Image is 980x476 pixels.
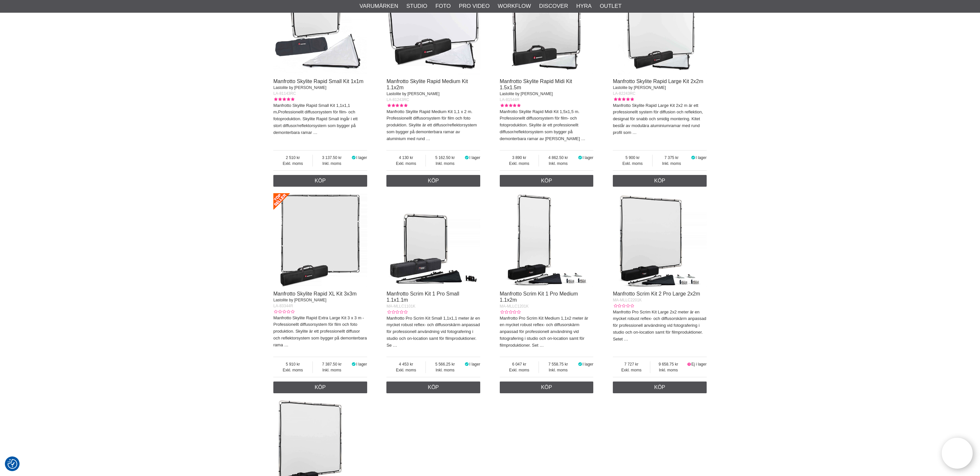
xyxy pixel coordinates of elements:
[273,291,357,296] a: Manfrotto Skylite Rapid XL Kit 3x3m
[386,304,415,309] span: MA-MLLC1101K
[500,304,529,309] span: MA-MLLC1201K
[500,175,594,187] a: Köp
[500,361,539,367] span: 6 047
[624,337,628,341] a: …
[650,367,687,373] span: Inkl. moms
[386,103,407,108] div: Kundbetyg: 5.00
[500,79,572,90] a: Manfrotto Skylite Rapid Midi Kit 1.5x1.5m
[577,155,583,160] i: I lager
[386,315,480,349] p: Manfrotto Pro Scrim Kit Small 1,1x1,1 meter är en mycket robust reflex- och diffusorskärm anpassa...
[273,361,312,367] span: 5 910
[581,136,585,141] a: …
[613,193,707,287] img: Manfrotto Scrim Kit 2 Pro Large 2x2m
[273,79,364,84] a: Manfrotto Skylite Rapid Small Kit 1x1m
[7,459,17,469] img: Revisit consent button
[469,362,480,367] span: I lager
[613,291,700,296] a: Manfrotto Scrim Kit 2 Pro Large 2x2m
[539,161,577,166] span: Inkl. moms
[539,367,577,373] span: Inkl. moms
[696,155,706,160] span: I lager
[386,97,409,102] span: LA-81243RC
[386,161,425,166] span: Exkl. moms
[600,2,622,10] a: Outlet
[386,92,440,96] span: Lastolite by [PERSON_NAME]
[500,291,578,303] a: Manfrotto Scrim Kit 1 Pro Medium 1.1x2m
[539,361,577,367] span: 7 558.75
[386,309,407,315] div: Kundbetyg: 0
[351,155,356,160] i: I lager
[360,2,398,10] a: Varumärken
[613,96,634,102] div: Kundbetyg: 5.00
[313,130,317,135] a: …
[583,155,593,160] span: I lager
[426,367,464,373] span: Inkl. moms
[498,2,531,10] a: Workflow
[613,309,707,343] p: Manfrotto Pro Scrim Kit Large 2x2 meter är en mycket robust reflex- och diffusorskärm anpassad fö...
[577,362,583,367] i: I lager
[386,361,425,367] span: 4 453
[386,155,425,161] span: 4 130
[273,193,367,287] img: Manfrotto Skylite Rapid XL Kit 3x3m
[356,155,367,160] span: I lager
[277,109,278,114] strong: .
[313,155,351,161] span: 3 137.50
[650,361,687,367] span: 9 658.75
[691,155,696,160] i: I lager
[386,79,468,90] a: Manfrotto Skylite Rapid Medium Kit 1.1x2m
[576,2,592,10] a: Hyra
[386,175,480,187] a: Köp
[500,367,539,373] span: Exkl. moms
[313,367,351,373] span: Inkl. moms
[653,161,691,166] span: Inkl. moms
[613,361,650,367] span: 7 727
[386,367,425,373] span: Exkl. moms
[386,291,459,303] a: Manfrotto Scrim Kit 1 Pro Small 1.1x1.1m
[613,102,707,136] p: Manfrotto Skylite Rapid Large Kit 2x2 m är ett professionellt system för diffusion och reflektion...
[406,2,427,10] a: Studio
[613,298,642,302] span: MA-MLLC2201K
[686,362,691,367] i: Ej i lager
[273,298,326,302] span: Lastolite by [PERSON_NAME]
[500,155,539,161] span: 3 890
[613,161,652,166] span: Exkl. moms
[613,85,666,90] span: Lastolite by [PERSON_NAME]
[500,315,594,349] p: Manfrotto Pro Scrim Kit Medium 1,1x2 meter är en mycket robust reflex- och diffusorskärm anpassad...
[273,85,326,90] span: Lastolite by [PERSON_NAME]
[426,361,464,367] span: 5 566.25
[273,367,312,373] span: Exkl. moms
[7,458,17,470] button: Samtyckesinställningar
[464,362,469,367] i: I lager
[273,309,294,315] div: Kundbetyg: 0
[613,382,707,393] a: Köp
[273,96,294,102] div: Kundbetyg: 5.00
[613,303,634,309] div: Kundbetyg: 0
[653,155,691,161] span: 7 375
[613,175,707,187] a: Köp
[386,193,480,287] img: Manfrotto Scrim Kit 1 Pro Small 1.1x1.1m
[426,136,430,141] a: …
[613,91,635,96] span: LA-82243RC
[356,362,367,367] span: I lager
[273,175,367,187] a: Köp
[613,155,652,161] span: 5 900
[500,382,594,393] a: Köp
[273,382,367,393] a: Köp
[313,161,351,166] span: Inkl. moms
[459,2,489,10] a: Pro Video
[500,97,520,102] span: LA-81544R
[469,155,480,160] span: I lager
[613,367,650,373] span: Exkl. moms
[313,361,351,367] span: 7 387.50
[632,130,637,135] a: …
[426,161,464,166] span: Inkl. moms
[393,343,397,348] a: …
[613,79,703,84] a: Manfrotto Skylite Rapid Large Kit 2x2m
[500,103,521,108] div: Kundbetyg: 5.00
[691,362,707,367] span: Ej i lager
[539,2,568,10] a: Discover
[426,155,464,161] span: 5 162.50
[435,2,451,10] a: Foto
[284,342,288,347] a: …
[273,155,312,161] span: 2 510
[273,315,367,349] p: Manfrotto Skylite Rapid Extra Large Kit 3 x 3 m - Professionellt diffusorsystem för film och foto...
